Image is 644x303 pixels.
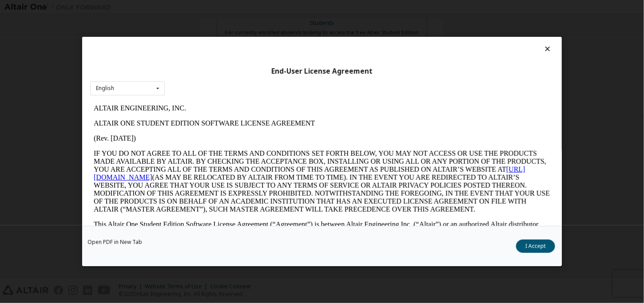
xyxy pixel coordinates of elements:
a: [URL][DOMAIN_NAME] [4,65,435,80]
div: End-User License Agreement [90,67,554,76]
p: IF YOU DO NOT AGREE TO ALL OF THE TERMS AND CONDITIONS SET FORTH BELOW, YOU MAY NOT ACCESS OR USE... [4,49,460,113]
p: ALTAIR ONE STUDENT EDITION SOFTWARE LICENSE AGREEMENT [4,19,460,27]
div: English [96,86,114,91]
p: ALTAIR ENGINEERING, INC. [4,4,460,12]
p: This Altair One Student Edition Software License Agreement (“Agreement”) is between Altair Engine... [4,120,460,152]
a: Open PDF in New Tab [87,240,142,245]
p: (Rev. [DATE]) [4,34,460,42]
button: I Accept [516,240,555,253]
